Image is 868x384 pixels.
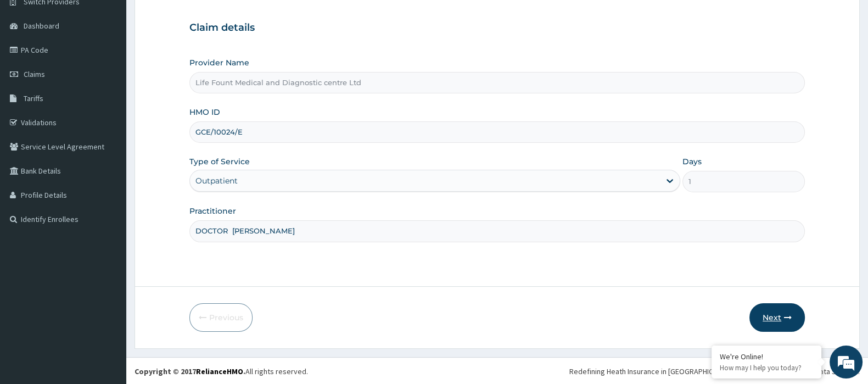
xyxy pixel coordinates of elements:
[189,156,250,167] label: Type of Service
[24,93,43,103] span: Tariffs
[189,303,253,332] button: Previous
[720,363,813,372] p: How may I help you today?
[569,366,860,377] div: Redefining Heath Insurance in [GEOGRAPHIC_DATA] using Telemedicine and Data Science!
[189,220,805,242] input: Enter Name
[135,366,245,376] strong: Copyright © 2017 .
[195,175,238,186] div: Outpatient
[189,107,220,118] label: HMO ID
[189,121,805,143] input: Enter HMO ID
[24,21,59,31] span: Dashboard
[5,262,209,300] textarea: Type your message and hit 'Enter'
[64,119,152,230] span: We're online!
[24,69,45,79] span: Claims
[189,57,249,68] label: Provider Name
[57,62,184,76] div: Chat with us now
[180,5,206,32] div: Minimize live chat window
[189,22,805,34] h3: Claim details
[189,205,236,216] label: Practitioner
[720,352,813,361] div: We're Online!
[20,55,44,82] img: d_794563401_company_1708531726252_794563401
[682,156,702,167] label: Days
[196,366,243,376] a: RelianceHMO
[749,303,805,332] button: Next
